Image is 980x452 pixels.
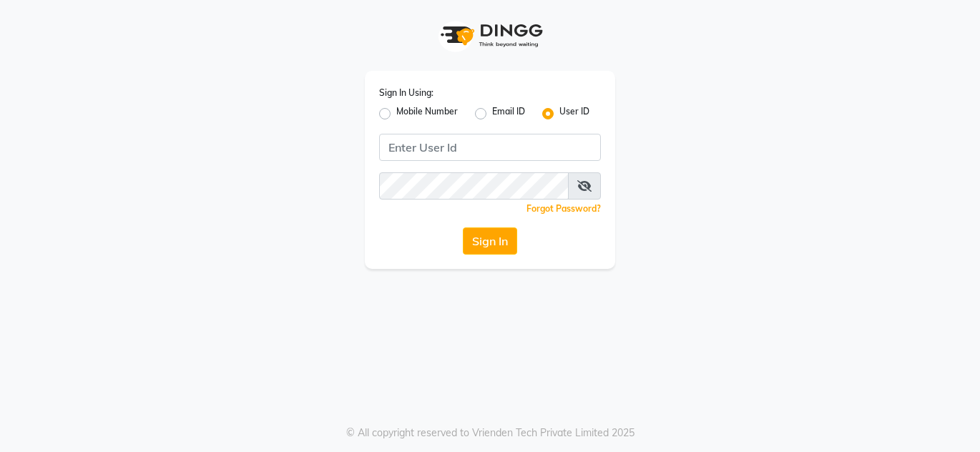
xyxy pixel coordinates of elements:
input: Username [379,134,601,161]
label: Mobile Number [396,105,458,122]
label: User ID [559,105,589,122]
button: Sign In [463,227,517,255]
input: Username [379,172,569,200]
img: logo1.svg [433,14,547,56]
a: Forgot Password? [526,203,601,214]
label: Sign In Using: [379,87,433,99]
label: Email ID [492,105,525,122]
